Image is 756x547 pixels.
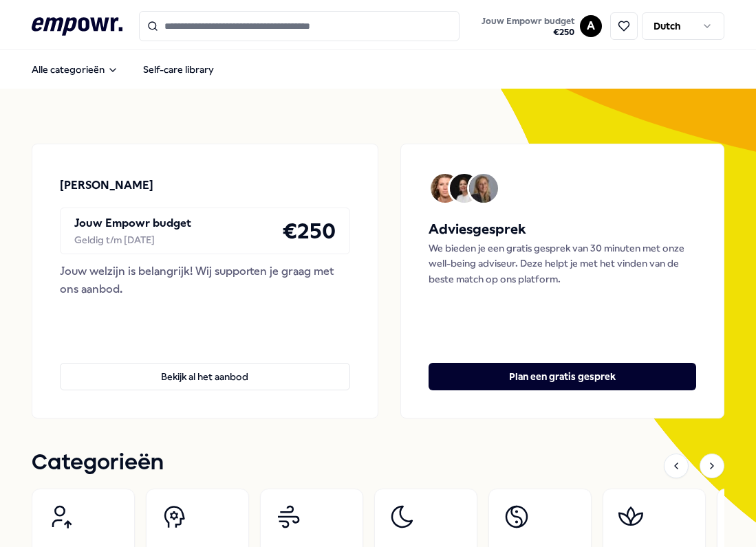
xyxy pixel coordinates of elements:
span: € 250 [482,27,574,38]
p: We bieden je een gratis gesprek van 30 minuten met onze well-being adviseur. Deze helpt je met he... [429,241,697,287]
img: Avatar [431,174,460,203]
button: Plan een gratis gesprek [429,363,697,390]
input: Search for products, categories or subcategories [139,11,460,41]
div: Geldig t/m [DATE] [74,232,191,247]
a: Self-care library [132,56,225,83]
a: Jouw Empowr budget€250 [476,12,580,41]
h5: Adviesgesprek [429,219,697,241]
p: Jouw Empowr budget [74,214,191,232]
button: Bekijk al het aanbod [60,363,350,390]
img: Avatar [450,174,479,203]
h1: Categorieën [32,446,164,480]
h4: € 250 [282,214,336,248]
div: Jouw welzijn is belangrijk! Wij supporten je graag met ons aanbod. [60,263,350,298]
span: Jouw Empowr budget [482,16,574,27]
button: Jouw Empowr budget€250 [479,13,577,41]
p: [PERSON_NAME] [60,177,153,194]
button: Alle categorieën [21,56,129,83]
button: A [580,15,602,37]
nav: Main [21,56,225,83]
img: Avatar [469,174,498,203]
a: Bekijk al het aanbod [60,341,350,390]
